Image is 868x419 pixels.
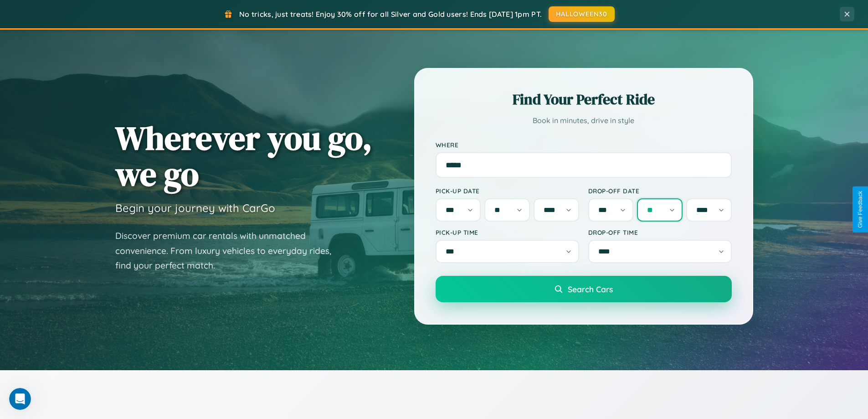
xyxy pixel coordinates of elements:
[568,284,613,294] span: Search Cars
[9,388,31,410] iframe: Intercom live chat
[436,228,579,236] label: Pick-up Time
[115,120,372,192] h1: Wherever you go, we go
[436,187,579,195] label: Pick-up Date
[857,191,863,228] div: Give Feedback
[436,89,732,109] h2: Find Your Perfect Ride
[588,228,732,236] label: Drop-off Time
[436,114,732,127] p: Book in minutes, drive in style
[115,201,275,215] h3: Begin your journey with CarGo
[436,276,732,302] button: Search Cars
[239,10,542,19] span: No tricks, just treats! Enjoy 30% off for all Silver and Gold users! Ends [DATE] 1pm PT.
[588,187,732,195] label: Drop-off Date
[436,141,732,149] label: Where
[549,6,615,22] button: HALLOWEEN30
[115,228,343,273] p: Discover premium car rentals with unmatched convenience. From luxury vehicles to everyday rides, ...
